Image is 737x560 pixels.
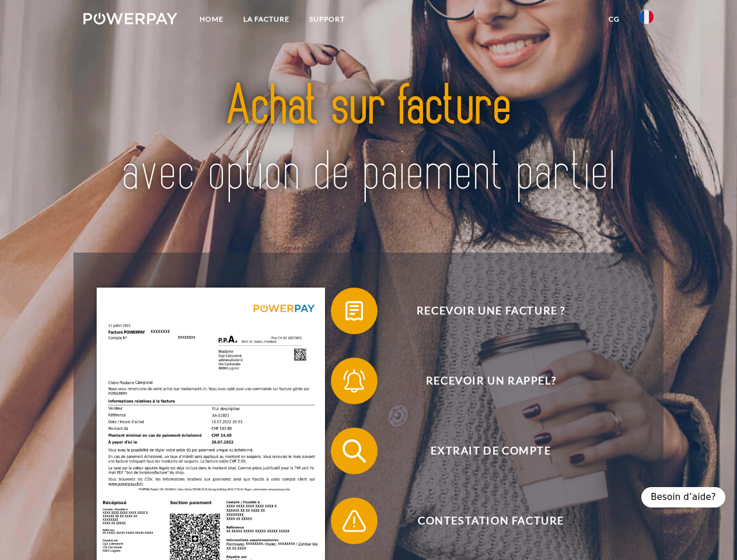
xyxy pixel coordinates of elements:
img: logo-powerpay-white.svg [83,13,177,24]
a: LA FACTURE [233,9,299,30]
span: Extrait de compte [348,428,634,474]
img: qb_search.svg [340,436,369,466]
button: Recevoir une facture ? [331,288,634,334]
button: Recevoir un rappel? [331,358,634,404]
img: qb_bell.svg [340,366,369,395]
span: Recevoir un rappel? [348,358,634,404]
a: Home [190,9,233,30]
img: qb_warning.svg [340,506,369,535]
img: fr [640,10,654,24]
img: title-powerpay_fr.svg [111,56,626,223]
button: Extrait de compte [331,428,634,474]
a: CG [599,9,630,30]
a: Support [299,9,355,30]
button: Contestation Facture [331,498,634,544]
div: Besoin d’aide? [641,487,725,508]
span: Contestation Facture [348,498,634,544]
span: Recevoir une facture ? [348,288,634,334]
img: qb_bill.svg [340,296,369,325]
